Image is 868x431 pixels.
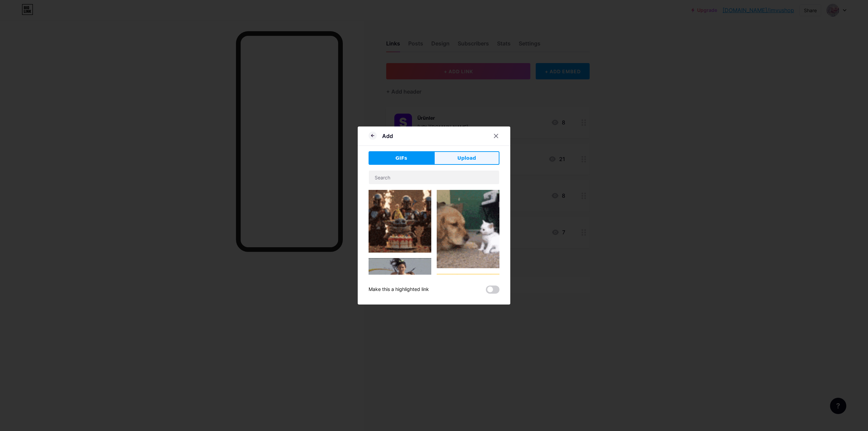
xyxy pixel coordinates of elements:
button: Upload [434,151,499,165]
img: Gihpy [369,190,431,253]
span: GIFs [395,155,407,162]
img: Gihpy [437,190,499,268]
div: Make this a highlighted link [369,286,429,294]
span: Upload [457,155,476,162]
img: Gihpy [369,258,431,321]
img: Gihpy [437,274,499,336]
div: Add [382,132,393,140]
button: GIFs [369,151,434,165]
input: Search [369,171,499,184]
